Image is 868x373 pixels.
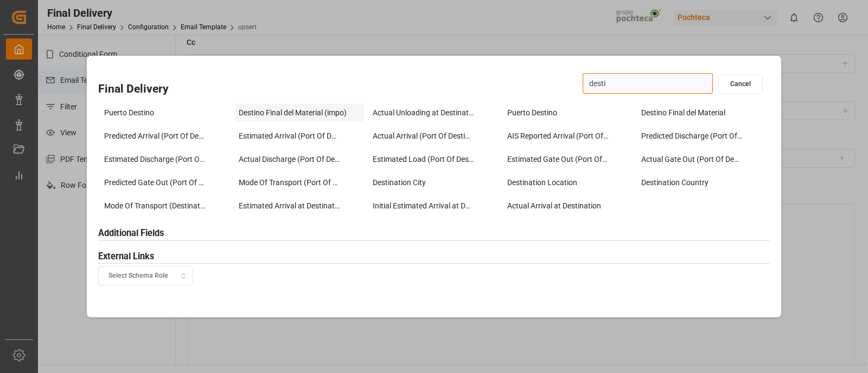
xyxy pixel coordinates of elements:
div: Initial Estimated Arrival at Destination [369,197,477,215]
div: Estimated Load (Port Of Destination) [369,150,477,168]
div: Destino Final del Material [638,104,745,122]
div: Predicted Discharge (Port Of Destination) [638,127,745,145]
div: Estimated Gate Out (Port Of Destination) [504,150,611,168]
div: Actual Arrival (Port Of Destination) [369,127,477,145]
div: Actual Gate Out (Port Of Destination) [638,150,745,168]
h3: External Links [98,250,154,264]
div: Estimated Arrival at Destination [235,197,343,215]
div: Destination Country [638,174,745,192]
div: Estimated Arrival (Port Of Destination) [235,127,343,145]
div: Mode Of Transport (Destination) [101,197,208,215]
h3: Additional Fields [98,227,164,240]
div: Predicted Arrival (Port Of Destination) [101,127,208,145]
div: Destination City [369,174,477,192]
div: Actual Unloading at Destination [369,104,477,122]
div: Destination Location [504,174,611,192]
div: AIS Reported Arrival (Port Of Destination) [504,127,611,145]
div: Actual Discharge (Port Of Destination) [235,150,343,168]
div: Puerto Destino [504,104,611,122]
div: Destino Final del Material (impo) [235,104,365,122]
div: Predicted Gate Out (Port Of Destination) [101,174,208,192]
input: Search Key [583,73,713,94]
div: Actual Arrival at Destination [504,197,611,215]
div: Puerto Destino [101,104,208,122]
h2: Final Delivery [98,81,434,98]
div: Mode Of Transport (Port Of Destination) [235,174,343,192]
span: Select Schema Role [108,271,168,281]
button: Cancel [718,75,763,94]
div: Estimated Discharge (Port Of Destination) [101,150,208,168]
